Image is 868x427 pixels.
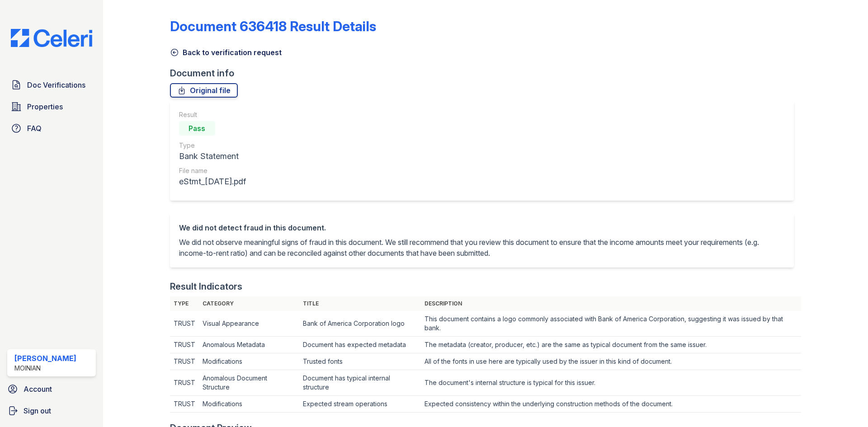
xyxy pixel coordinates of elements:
div: Moinian [14,364,76,373]
a: Properties [7,98,96,116]
div: Bank Statement [179,150,246,163]
div: Pass [179,121,215,136]
td: The metadata (creator, producer, etc.) are the same as typical document from the same issuer. [421,337,801,353]
a: Document 636418 Result Details [170,18,376,34]
td: Bank of America Corporation logo [299,311,421,337]
div: eStmt_[DATE].pdf [179,175,246,188]
td: Document has expected metadata [299,337,421,353]
a: Account [4,380,99,398]
td: Expected consistency within the underlying construction methods of the document. [421,396,801,413]
td: All of the fonts in use here are typically used by the issuer in this kind of document. [421,353,801,370]
td: Modifications [199,353,299,370]
td: Anomalous Metadata [199,337,299,353]
div: File name [179,166,246,175]
td: This document contains a logo commonly associated with Bank of America Corporation, suggesting it... [421,311,801,337]
th: Title [299,296,421,311]
a: Sign out [4,402,99,420]
th: Description [421,296,801,311]
a: FAQ [7,119,96,137]
td: TRUST [170,337,199,353]
span: Sign out [24,405,51,416]
div: [PERSON_NAME] [14,353,76,364]
td: Document has typical internal structure [299,370,421,396]
div: We did not detect fraud in this document. [179,222,785,233]
a: Back to verification request [170,47,282,58]
span: Account [24,384,52,394]
td: TRUST [170,396,199,413]
div: Result Indicators [170,280,242,293]
td: Anomalous Document Structure [199,370,299,396]
th: Type [170,296,199,311]
td: The document's internal structure is typical for this issuer. [421,370,801,396]
div: Document info [170,67,801,80]
td: Trusted fonts [299,353,421,370]
span: Doc Verifications [27,80,85,90]
td: TRUST [170,311,199,337]
td: Modifications [199,396,299,413]
span: FAQ [27,123,42,134]
span: Properties [27,101,63,112]
th: Category [199,296,299,311]
td: Expected stream operations [299,396,421,413]
a: Original file [170,83,238,98]
div: Type [179,141,246,150]
a: Doc Verifications [7,76,96,94]
td: TRUST [170,370,199,396]
img: CE_Logo_Blue-a8612792a0a2168367f1c8372b55b34899dd931a85d93a1a3d3e32e68fde9ad4.png [4,29,99,47]
td: TRUST [170,353,199,370]
p: We did not observe meaningful signs of fraud in this document. We still recommend that you review... [179,237,785,258]
td: Visual Appearance [199,311,299,337]
div: Result [179,110,246,119]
